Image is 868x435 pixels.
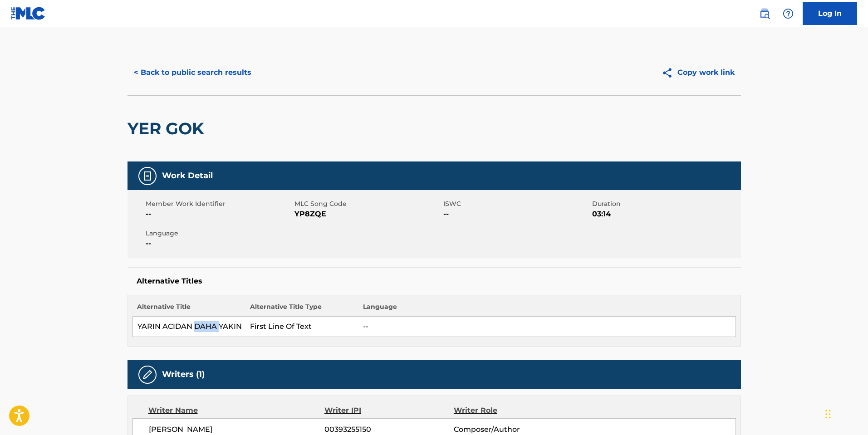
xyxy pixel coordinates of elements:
[324,405,454,416] div: Writer IPI
[146,209,292,220] span: --
[162,171,213,181] h5: Work Detail
[132,317,245,337] td: YARIN ACIDAN DAHA YAKIN
[11,7,46,20] img: MLC Logo
[146,199,292,209] span: Member Work Identifier
[592,209,739,220] span: 03:14
[162,369,205,380] h5: Writers (1)
[128,61,258,84] button: < Back to public search results
[294,199,441,209] span: MLC Song Code
[443,209,590,220] span: --
[759,8,770,19] img: search
[142,369,153,380] img: Writers
[655,61,741,84] button: Copy work link
[803,2,857,25] a: Log In
[148,405,325,416] div: Writer Name
[146,229,292,238] span: Language
[324,424,453,435] span: 00393255150
[755,5,774,23] a: Public Search
[128,118,209,139] h2: YER GOK
[132,302,245,317] th: Alternative Title
[245,302,358,317] th: Alternative Title Type
[825,401,831,428] div: Drag
[358,317,736,337] td: --
[454,424,571,435] span: Composer/Author
[779,5,797,23] div: Help
[454,405,571,416] div: Writer Role
[358,302,736,317] th: Language
[592,199,739,209] span: Duration
[146,238,292,249] span: --
[662,67,677,78] img: Copy work link
[783,8,794,19] img: help
[149,424,325,435] span: [PERSON_NAME]
[245,317,358,337] td: First Line Of Text
[294,209,441,220] span: YP8ZQE
[443,199,590,209] span: ISWC
[823,391,868,435] iframe: Chat Widget
[142,171,153,181] img: Work Detail
[137,277,732,286] h5: Alternative Titles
